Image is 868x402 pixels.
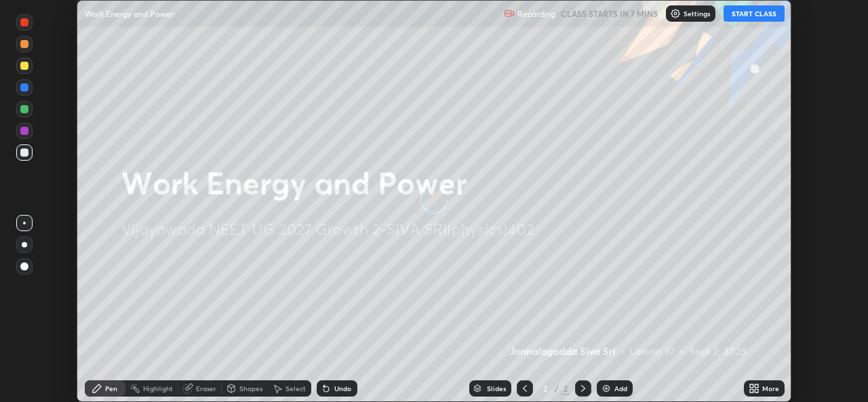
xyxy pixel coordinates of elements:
div: Eraser [196,385,216,392]
div: 2 [538,384,552,393]
p: Settings [684,10,710,17]
div: Pen [105,385,117,392]
h5: CLASS STARTS IN 7 MINS [561,7,658,20]
button: START CLASS [724,5,785,22]
div: Select [285,385,306,392]
div: Highlight [143,385,173,392]
p: Work Energy and Power [85,8,174,19]
div: / [555,384,559,393]
img: class-settings-icons [670,8,681,19]
div: More [762,385,779,392]
div: Add [614,385,627,392]
div: Shapes [239,385,262,392]
div: Slides [487,385,506,392]
div: 2 [561,382,570,395]
p: Recording [517,9,555,19]
img: recording.375f2c34.svg [504,8,515,19]
div: Undo [334,385,351,392]
img: add-slide-button [601,383,612,394]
